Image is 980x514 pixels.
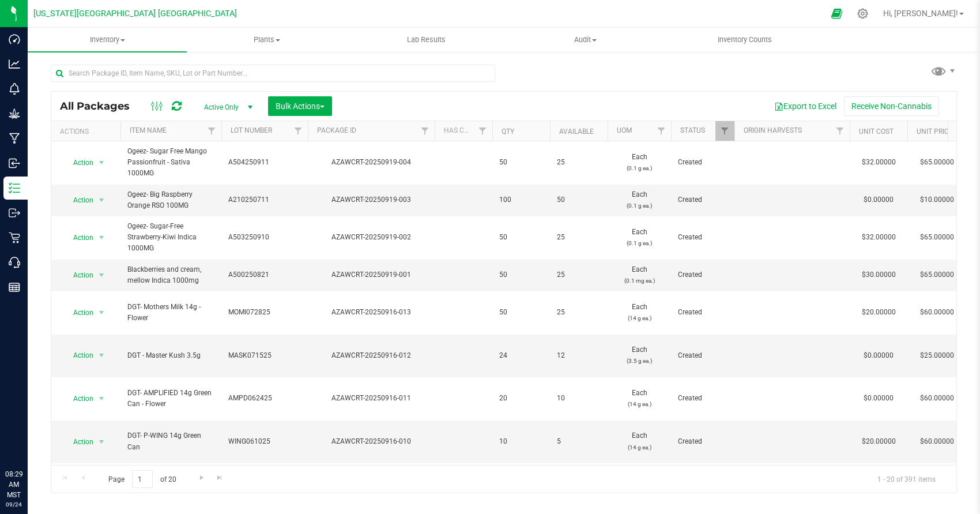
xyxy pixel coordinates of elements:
[95,305,109,321] span: select
[9,58,20,70] inline-svg: Analytics
[306,393,436,404] div: AZAWCRT-20250916-011
[914,304,960,321] span: $60.00000
[615,227,664,249] span: Each
[276,102,325,111] span: Bulk Actions
[767,96,844,116] button: Export to Excel
[9,207,20,219] inline-svg: Outbound
[499,157,543,168] span: 50
[615,302,664,324] span: Each
[914,192,960,208] span: $10.00000
[9,33,20,45] inline-svg: Dashboard
[499,307,543,318] span: 50
[850,463,907,507] td: $8.00000
[914,267,960,283] span: $65.00000
[678,194,728,205] span: Created
[499,436,543,447] span: 10
[914,433,960,450] span: $60.00000
[678,157,728,168] span: Created
[28,35,187,45] span: Inventory
[60,127,116,136] div: Actions
[557,307,601,318] span: 25
[132,470,153,488] input: 1
[63,434,94,450] span: Action
[850,421,907,464] td: $20.00000
[12,422,46,456] iframe: Resource center
[557,436,601,447] span: 5
[63,267,94,283] span: Action
[499,194,543,205] span: 100
[127,221,214,254] span: Ogeez- Sugar-Free Strawberry-Kiwi Indica 1000MG
[306,307,436,318] div: AZAWCRT-20250916-013
[5,500,22,509] p: 09/24
[824,2,850,25] span: Open Ecommerce Menu
[850,335,907,378] td: $0.00000
[228,232,301,243] span: A503250910
[678,307,728,318] span: Created
[499,269,543,280] span: 50
[33,9,237,18] span: [US_STATE][GEOGRAPHIC_DATA] [GEOGRAPHIC_DATA]
[9,108,20,119] inline-svg: Grow
[9,232,20,243] inline-svg: Retail
[499,393,543,404] span: 20
[306,436,436,447] div: AZAWCRT-20250916-010
[831,121,850,141] a: Filter
[95,347,109,363] span: select
[678,393,728,404] span: Created
[95,155,109,171] span: select
[914,229,960,246] span: $65.00000
[914,154,960,171] span: $65.00000
[435,121,492,141] th: Has COA
[499,350,543,361] span: 24
[228,157,301,168] span: A504250911
[678,350,728,361] span: Created
[127,350,214,361] span: DGT - Master Kush 3.5g
[615,152,664,174] span: Each
[855,8,870,19] div: Manage settings
[615,388,664,410] span: Each
[9,282,20,293] inline-svg: Reports
[678,269,728,280] span: Created
[883,9,958,18] span: Hi, [PERSON_NAME]!
[346,28,506,52] a: Lab Results
[678,232,728,243] span: Created
[306,232,436,243] div: AZAWCRT-20250919-002
[473,121,492,141] a: Filter
[615,264,664,286] span: Each
[317,126,356,134] a: Package ID
[617,126,632,134] a: UOM
[615,313,664,324] p: (14 g ea.)
[680,126,705,134] a: Status
[202,121,221,141] a: Filter
[615,355,664,366] p: (3.5 g ea.)
[231,126,272,134] a: Lot Number
[187,35,345,45] span: Plants
[557,393,601,404] span: 10
[850,141,907,185] td: $32.00000
[559,127,594,136] a: Available
[9,182,20,194] inline-svg: Inventory
[850,291,907,335] td: $20.00000
[850,377,907,421] td: $0.00000
[127,264,214,286] span: Blackberries and cream, mellow Indica 1000mg
[715,121,734,141] a: Filter
[914,390,960,407] span: $60.00000
[914,347,960,364] span: $25.00000
[127,430,214,452] span: DGT- P-WING 14g Green Can
[63,391,94,407] span: Action
[63,155,94,171] span: Action
[306,194,436,205] div: AZAWCRT-20250919-003
[557,350,601,361] span: 12
[99,470,186,488] span: Page of 20
[859,127,894,136] a: Unit Cost
[28,28,187,52] a: Inventory
[95,391,109,407] span: select
[60,100,141,112] span: All Packages
[127,189,214,211] span: Ogeez- Big Raspberry Orange RSO 100MG
[306,350,436,361] div: AZAWCRT-20250916-012
[95,192,109,208] span: select
[127,302,214,324] span: DGT- Mothers Milk 14g - Flower
[652,121,671,141] a: Filter
[9,133,20,144] inline-svg: Manufacturing
[615,399,664,410] p: (14 g ea.)
[228,269,301,280] span: A500250821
